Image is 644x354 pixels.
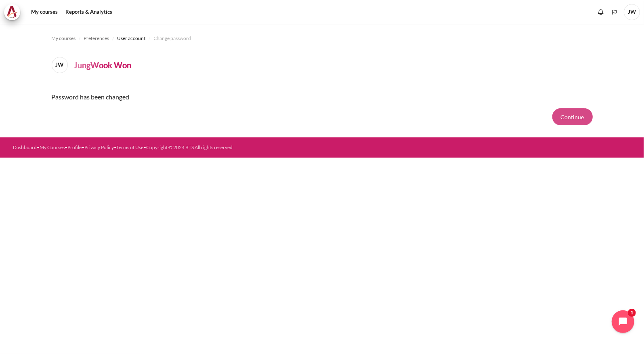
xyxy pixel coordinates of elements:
[28,4,61,20] a: My courses
[552,108,593,125] button: Continue
[13,144,37,150] a: Dashboard
[154,34,191,43] a: Change password
[84,34,109,43] a: Preferences
[52,35,76,42] span: My courses
[117,35,146,42] span: User account
[608,6,621,18] button: Languages
[40,144,65,150] a: My Courses
[116,144,143,150] a: Terms of Use
[52,34,76,43] a: My courses
[4,4,24,20] a: Architeck Architeck
[52,32,593,45] nav: Navigation bar
[52,57,71,73] a: JW
[6,6,18,18] img: Architeck
[624,4,640,20] a: User menu
[154,35,191,42] span: Change password
[595,6,607,18] div: Show notification window with no new notifications
[52,57,68,73] span: JW
[63,4,115,20] a: Reports & Analytics
[67,144,82,150] a: Profile
[624,4,640,20] span: JW
[84,35,109,42] span: Preferences
[84,144,114,150] a: Privacy Policy
[52,86,593,108] div: Password has been changed
[146,144,233,150] a: Copyright © 2024 BTS All rights reserved
[13,144,357,151] div: • • • • •
[74,59,132,71] h4: JungWook Won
